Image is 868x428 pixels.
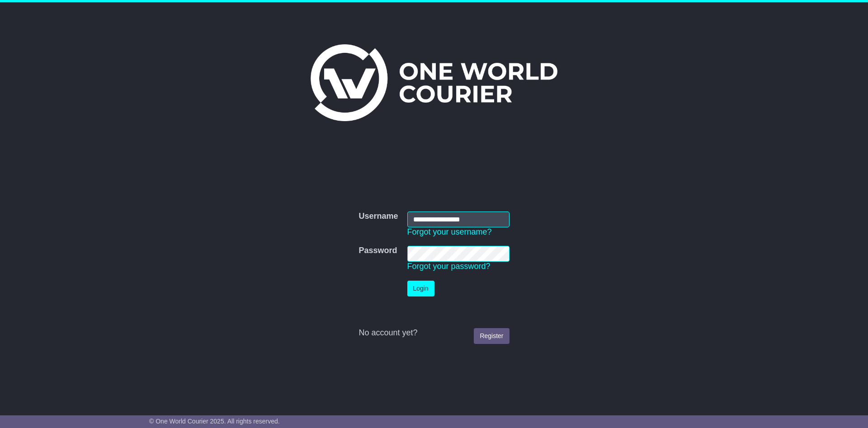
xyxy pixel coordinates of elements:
label: Username [359,212,398,221]
img: One World [311,44,557,121]
label: Password [359,246,397,256]
a: Forgot your password? [407,262,491,271]
span: © One World Courier 2025. All rights reserved. [149,418,280,425]
div: No account yet? [359,328,509,338]
a: Forgot your username? [407,227,492,236]
button: Login [407,281,434,296]
a: Register [474,328,509,344]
